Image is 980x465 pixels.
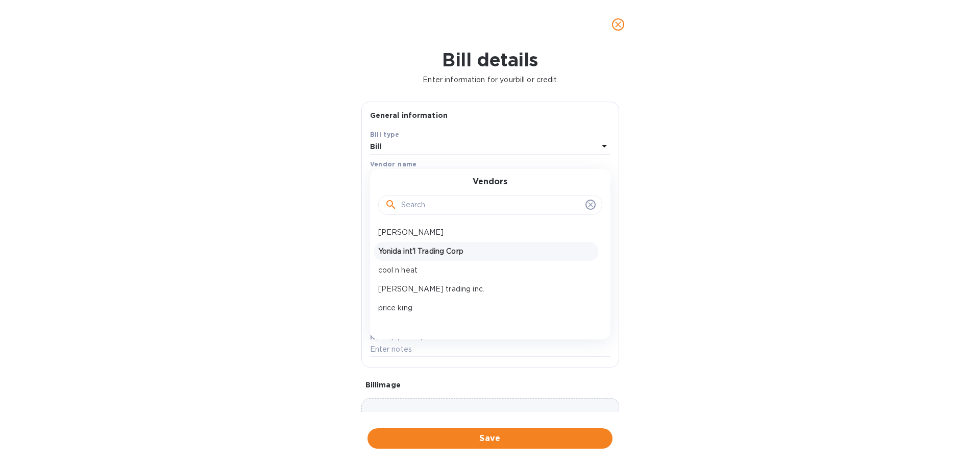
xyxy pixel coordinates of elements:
h3: Vendors [473,177,507,187]
button: Save [367,428,612,449]
p: Select vendor name [370,171,442,182]
label: Notes (optional) [370,334,424,340]
p: Bill image [365,380,615,390]
p: Enter information for your bill or credit [8,75,972,85]
h1: Bill details [8,49,972,70]
span: Save [376,432,604,445]
b: Bill type [370,131,400,138]
button: close [606,12,630,37]
p: price king [378,303,594,313]
b: Bill [370,142,382,151]
b: General information [370,111,448,119]
input: Enter notes [370,342,610,357]
p: [PERSON_NAME] [378,227,594,238]
input: Search [401,198,581,213]
p: princess Futures Inc [378,322,594,332]
p: Yonida int'l Trading Corp [378,246,594,257]
p: cool n heat [378,265,594,276]
p: [PERSON_NAME] trading inc. [378,284,594,295]
b: Vendor name [370,160,417,168]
